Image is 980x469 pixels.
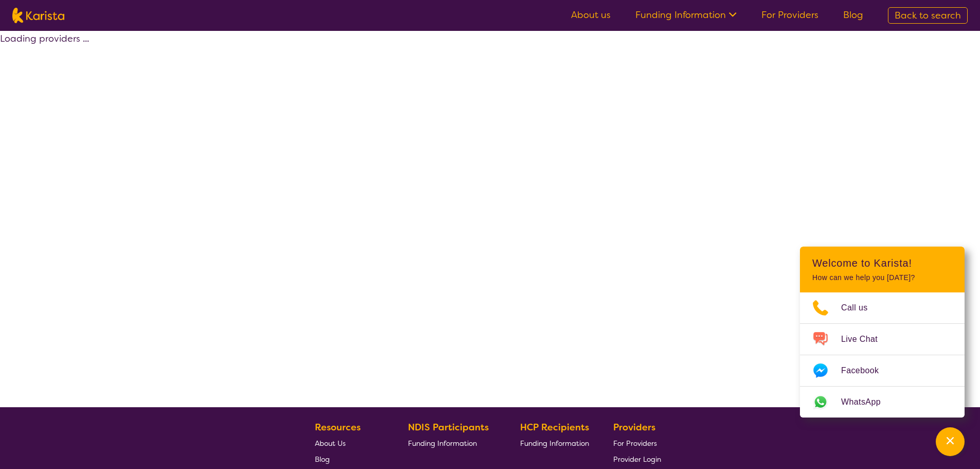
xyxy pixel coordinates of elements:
[613,455,661,464] span: Provider Login
[315,421,361,433] b: Resources
[315,455,330,464] span: Blog
[613,451,661,467] a: Provider Login
[613,435,661,451] a: For Providers
[800,247,965,418] div: Channel Menu
[12,8,64,23] img: Karista logo
[315,451,384,467] a: Blog
[761,9,818,21] a: For Providers
[895,9,961,22] span: Back to search
[408,435,496,451] a: Funding Information
[613,421,655,433] b: Providers
[520,435,589,451] a: Funding Information
[841,332,890,347] span: Live Chat
[800,387,965,418] a: Web link opens in a new tab.
[841,394,893,410] span: WhatsApp
[841,300,880,316] span: Call us
[841,363,891,378] span: Facebook
[812,273,952,282] p: How can we help you [DATE]?
[520,421,589,433] b: HCP Recipients
[315,439,346,448] span: About Us
[408,421,489,433] b: NDIS Participants
[315,435,384,451] a: About Us
[936,427,965,456] button: Channel Menu
[843,9,863,21] a: Blog
[520,439,589,448] span: Funding Information
[613,439,657,448] span: For Providers
[571,9,611,21] a: About us
[888,7,968,24] a: Back to search
[635,9,737,21] a: Funding Information
[812,257,952,269] h2: Welcome to Karista!
[800,292,965,418] ul: Choose channel
[408,439,477,448] span: Funding Information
